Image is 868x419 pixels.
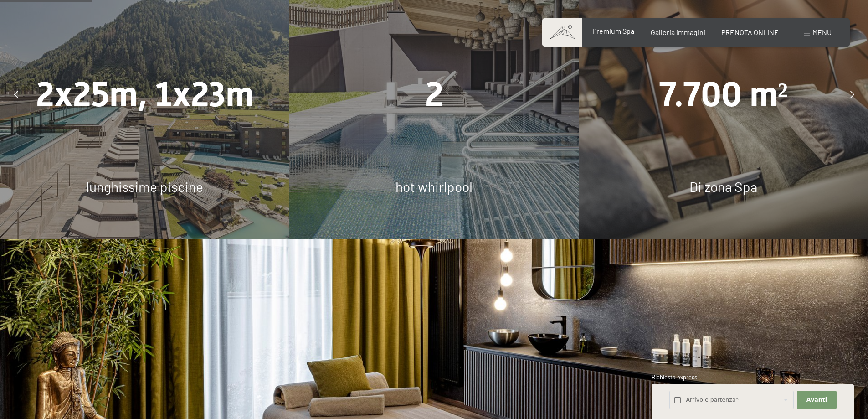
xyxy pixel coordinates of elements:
span: Avanti [806,396,827,404]
span: 2 [425,74,443,114]
span: Richiesta express [652,373,697,381]
a: Galleria immagini [651,28,705,36]
a: Premium Spa [592,26,634,35]
span: hot whirlpool [395,178,473,195]
a: PRENOTA ONLINE [721,28,779,36]
span: Di zona Spa [689,178,757,195]
span: 2x25m, 1x23m [36,74,254,114]
span: Menu [812,28,832,36]
button: Avanti [797,391,836,409]
span: 7.700 m² [659,74,788,114]
span: lunghissime piscine [86,178,203,195]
